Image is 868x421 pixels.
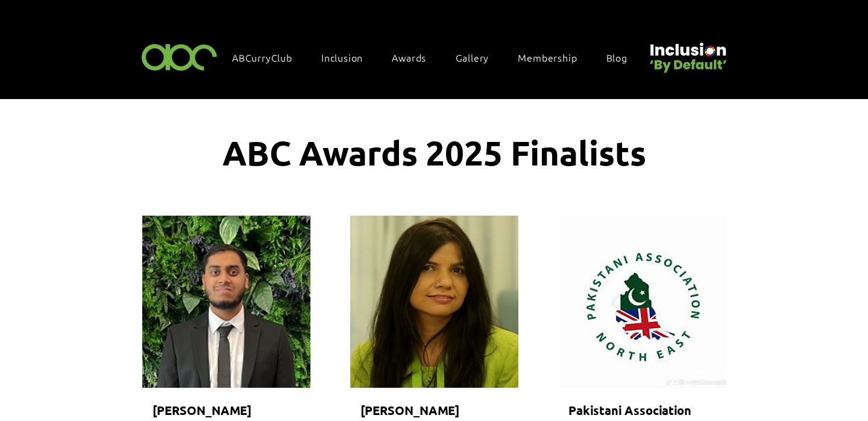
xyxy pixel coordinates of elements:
[512,45,595,70] a: Membership
[232,51,292,64] span: ABCurryClub
[222,131,646,173] span: ABC Awards 2025 Finalists
[315,45,381,70] div: Inclusion
[646,33,729,74] img: Untitled design (22).png
[456,51,489,64] span: Gallery
[600,45,646,70] a: Blog
[153,402,251,418] span: [PERSON_NAME]
[321,51,363,64] span: Inclusion
[606,51,627,64] span: Blog
[138,39,221,74] img: ABC-Logo-Blank-Background-01-01-2.png
[392,51,426,64] span: Awards
[360,402,459,418] span: [PERSON_NAME]
[226,45,310,70] a: ABCurryClub
[450,45,508,70] a: Gallery
[386,45,444,70] div: Awards
[226,45,646,70] nav: Site
[518,51,577,64] span: Membership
